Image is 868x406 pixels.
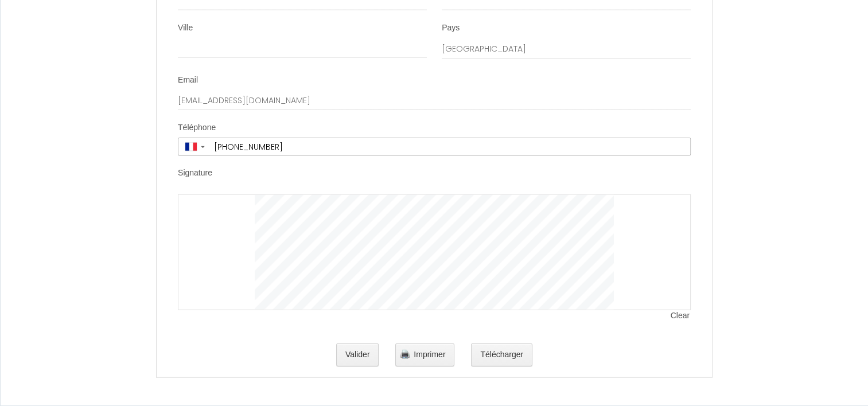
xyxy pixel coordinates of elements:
[178,22,193,34] label: Ville
[442,22,460,34] label: Pays
[400,350,410,359] img: printer.png
[178,75,198,86] label: Email
[178,167,212,179] label: Signature
[414,350,445,359] span: Imprimer
[200,145,206,149] span: ▼
[336,343,379,366] button: Valider
[395,343,454,366] button: Imprimer
[671,310,691,322] span: Clear
[178,122,216,134] label: Téléphone
[210,138,690,155] input: +33 6 12 34 56 78
[471,343,532,366] button: Télécharger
